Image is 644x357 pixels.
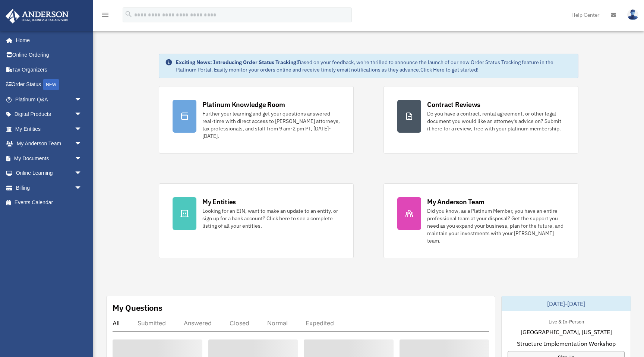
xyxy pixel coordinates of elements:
[5,92,93,107] a: Platinum Q&Aarrow_drop_down
[159,183,354,258] a: My Entities Looking for an EIN, want to make an update to an entity, or sign up for a bank accoun...
[5,33,89,48] a: Home
[5,121,93,136] a: My Entitiesarrow_drop_down
[521,328,612,337] span: [GEOGRAPHIC_DATA], [US_STATE]
[517,339,616,348] span: Structure Implementation Workshop
[383,183,578,258] a: My Anderson Team Did you know, as a Platinum Member, you have an entire professional team at your...
[202,100,285,109] div: Platinum Knowledge Room
[267,319,288,327] div: Normal
[5,151,93,166] a: My Documentsarrow_drop_down
[113,319,120,327] div: All
[101,10,110,19] i: menu
[5,166,93,181] a: Online Learningarrow_drop_down
[101,13,110,19] a: menu
[5,107,93,122] a: Digital Productsarrow_drop_down
[202,207,340,230] div: Looking for an EIN, want to make an update to an entity, or sign up for a bank account? Click her...
[5,62,93,77] a: Tax Organizers
[427,110,565,132] div: Do you have a contract, rental agreement, or other legal document you would like an attorney's ad...
[176,59,298,66] strong: Exciting News: Introducing Order Status Tracking!
[113,302,162,313] div: My Questions
[5,180,93,195] a: Billingarrow_drop_down
[75,92,89,107] span: arrow_drop_down
[627,9,638,20] img: User Pic
[543,317,590,325] div: Live & In-Person
[202,110,340,140] div: Further your learning and get your questions answered real-time with direct access to [PERSON_NAM...
[75,107,89,122] span: arrow_drop_down
[420,66,479,73] a: Click Here to get started!
[202,197,236,206] div: My Entities
[75,121,89,137] span: arrow_drop_down
[184,319,212,327] div: Answered
[75,136,89,152] span: arrow_drop_down
[230,319,249,327] div: Closed
[427,100,480,109] div: Contract Reviews
[5,48,93,63] a: Online Ordering
[75,151,89,166] span: arrow_drop_down
[138,319,166,327] div: Submitted
[75,180,89,196] span: arrow_drop_down
[124,10,133,18] i: search
[159,86,354,154] a: Platinum Knowledge Room Further your learning and get your questions answered real-time with dire...
[5,195,93,210] a: Events Calendar
[3,9,71,23] img: Anderson Advisors Platinum Portal
[75,166,89,181] span: arrow_drop_down
[427,197,484,206] div: My Anderson Team
[306,319,334,327] div: Expedited
[383,86,578,154] a: Contract Reviews Do you have a contract, rental agreement, or other legal document you would like...
[176,59,572,73] div: Based on your feedback, we're thrilled to announce the launch of our new Order Status Tracking fe...
[502,296,631,311] div: [DATE]-[DATE]
[427,207,565,244] div: Did you know, as a Platinum Member, you have an entire professional team at your disposal? Get th...
[5,136,93,151] a: My Anderson Teamarrow_drop_down
[5,77,93,92] a: Order StatusNEW
[43,79,59,90] div: NEW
